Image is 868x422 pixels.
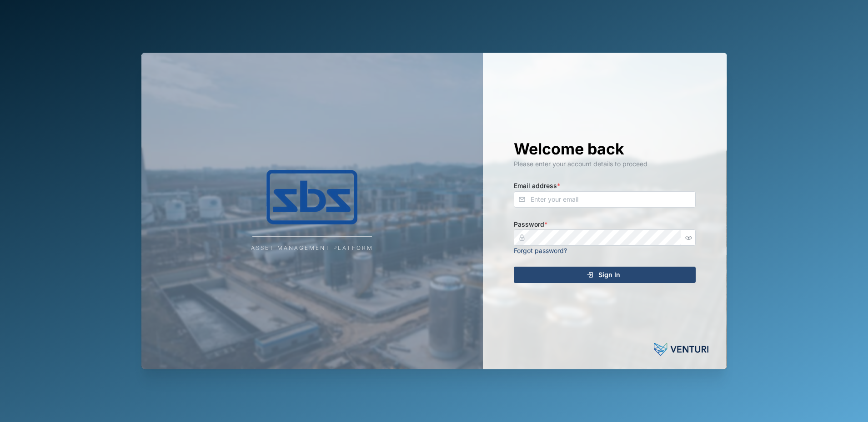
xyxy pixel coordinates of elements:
[598,267,620,283] span: Sign In
[514,219,547,229] label: Password
[514,139,696,159] h1: Welcome back
[514,267,696,283] button: Sign In
[221,170,403,224] img: Company Logo
[514,159,696,169] div: Please enter your account details to proceed
[514,191,696,208] input: Enter your email
[514,247,567,254] a: Forgot password?
[514,181,560,191] label: Email address
[654,340,708,358] img: Powered by: Venturi
[251,244,373,253] div: Asset Management Platform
